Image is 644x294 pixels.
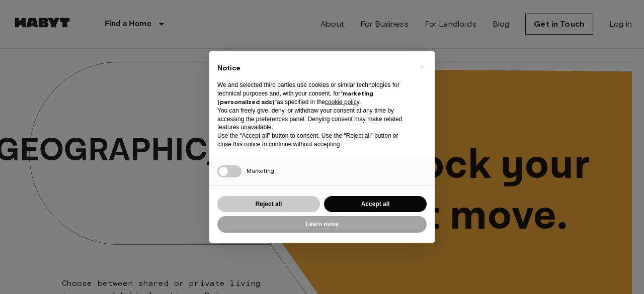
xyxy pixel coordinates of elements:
[414,59,430,75] button: Close this notice
[324,196,427,213] button: Accept all
[247,167,274,174] span: Marketing
[217,89,373,106] strong: “marketing (personalized ads)”
[217,216,427,233] button: Learn more
[217,63,411,73] h2: Notice
[420,61,424,73] span: ×
[217,107,411,132] p: You can freely give, deny, or withdraw your consent at any time by accessing the preferences pane...
[217,196,320,213] button: Reject all
[325,99,359,106] a: cookie policy
[217,81,411,106] p: We and selected third parties use cookies or similar technologies for technical purposes and, wit...
[217,132,411,149] p: Use the “Accept all” button to consent. Use the “Reject all” button or close this notice to conti...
